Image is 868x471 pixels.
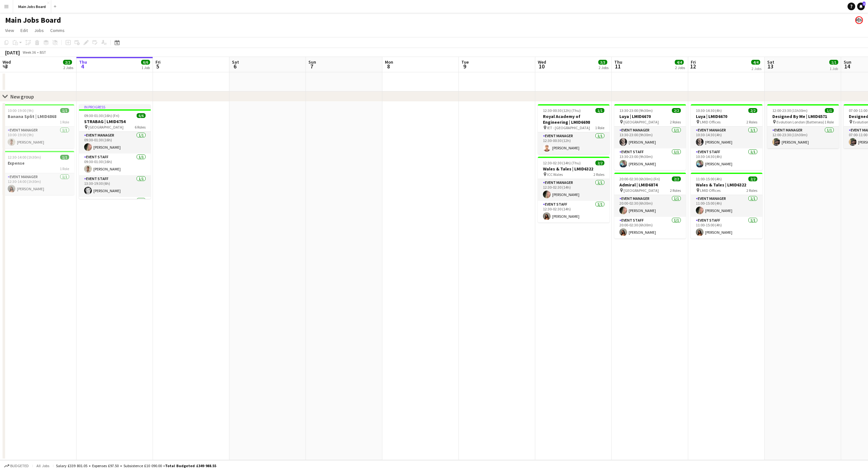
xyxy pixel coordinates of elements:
app-user-avatar: Alanya O'Donnell [855,16,863,24]
span: Jobs [34,27,44,33]
button: Budgeted [3,462,30,469]
h3: Royal Academy of Engineering | LMID6698 [538,114,609,125]
app-job-card: In progress09:30-01:30 (16h) (Fri)6/6STRABAG | LMID6754 [GEOGRAPHIC_DATA]6 RolesEvent Manager1/10... [79,104,151,199]
span: Sat [767,59,774,65]
app-card-role: Event Manager1/112:30-00:30 (12h)[PERSON_NAME] [538,132,609,154]
span: 1 [863,2,865,6]
span: 3/3 [598,60,607,65]
h3: Expense [3,160,74,166]
span: 9 [460,63,469,70]
div: 2 Jobs [63,65,73,70]
span: 2 Roles [746,120,757,124]
div: [DATE] [5,49,20,56]
span: Tue [461,59,469,65]
span: Week 36 [21,50,37,55]
app-job-card: 12:30-02:30 (14h) (Thu)2/2Wales & Tales | LMID6322 ICC Wales2 RolesEvent Manager1/112:30-02:30 (1... [538,157,609,223]
span: Mon [385,59,393,65]
span: 2 Roles [746,188,757,193]
span: 10 [537,63,546,70]
span: 6 [231,63,239,70]
span: Sat [232,59,239,65]
app-card-role: Event Manager1/109:30-01:30 (16h)[PERSON_NAME] [79,132,151,153]
a: Jobs [32,26,46,35]
span: Edit [20,27,28,33]
span: 12:30-02:30 (14h) (Thu) [543,161,581,165]
div: 2 Jobs [599,65,609,70]
span: 7 [307,63,316,70]
span: 10:00-19:00 (9h) [8,108,34,113]
span: 4 [78,63,87,70]
span: Comms [50,27,65,33]
a: 1 [857,3,865,10]
app-job-card: 11:00-15:00 (4h)2/2Wales & Tales | LMID6322 LMID Offices2 RolesEvent Manager1/111:00-15:00 (4h)[P... [691,173,762,239]
span: 1 Role [60,166,69,171]
span: 11:00-15:00 (4h) [696,177,722,181]
span: 11 [613,63,622,70]
span: 2/2 [672,108,681,113]
app-card-role: Event Manager1/110:00-19:00 (9h)[PERSON_NAME] [3,127,74,148]
span: 2 Roles [670,120,681,124]
span: 13:30-23:00 (9h30m) [619,108,653,113]
span: Wed [3,59,11,65]
h1: Main Jobs Board [5,15,61,25]
app-job-card: 13:30-23:00 (9h30m)2/2Luya | LMID6670 [GEOGRAPHIC_DATA]2 RolesEvent Manager1/113:30-23:00 (9h30m)... [614,104,686,170]
div: 1 Job [830,65,838,70]
h3: Luya | LMID6670 [691,114,762,119]
div: New group [10,93,34,100]
a: Comms [48,26,67,35]
span: 12 [690,63,696,70]
span: 1/1 [595,108,604,113]
div: Salary £339 801.05 + Expenses £97.50 + Subsistence £10 090.00 = [56,463,216,468]
span: 8 [384,63,393,70]
span: 2 Roles [593,172,604,177]
app-card-role: Event Staff1/1 [79,197,151,219]
span: 6 Roles [135,125,146,130]
span: 3 [2,63,11,70]
span: 2/2 [63,60,72,65]
span: 2/2 [672,177,681,181]
app-card-role: Event Manager1/111:00-15:00 (4h)[PERSON_NAME] [691,195,762,217]
div: BST [40,50,46,55]
app-job-card: 12:30-14:00 (1h30m)1/1Expense1 RoleEvent Manager1/112:30-14:00 (1h30m)[PERSON_NAME] [3,151,74,195]
span: 1 Role [595,125,604,130]
span: 1 Role [824,120,834,124]
span: Fri [691,59,696,65]
app-card-role: Event Manager1/112:00-23:30 (11h30m)[PERSON_NAME] [767,127,839,148]
span: 4/4 [751,60,760,65]
span: 10:30-14:30 (4h) [696,108,722,113]
app-card-role: Event Manager1/112:30-14:00 (1h30m)[PERSON_NAME] [3,173,74,195]
span: Thu [79,59,87,65]
h3: Wales & Tales | LMID6322 [691,182,762,188]
a: Edit [18,26,30,35]
h3: Designed By Me | LMID6571 [767,114,839,119]
span: View [5,27,14,33]
button: Main Jobs Board [13,0,51,13]
span: 12:00-23:30 (11h30m) [772,108,808,113]
app-card-role: Event Staff1/111:00-15:00 (4h)[PERSON_NAME] [691,217,762,239]
span: 09:30-01:30 (16h) (Fri) [84,113,119,118]
h3: Wales & Tales | LMID6322 [538,166,609,172]
span: 6/6 [137,113,146,118]
span: ICC Wales [547,172,563,177]
span: Wed [538,59,546,65]
span: 1/1 [825,108,834,113]
span: 20:00-02:30 (6h30m) (Fri) [619,177,660,181]
h3: STRABAG | LMID6754 [79,119,151,124]
app-job-card: 12:30-00:30 (12h) (Thu)1/1Royal Academy of Engineering | LMID6698 IET - [GEOGRAPHIC_DATA]1 RoleEv... [538,104,609,154]
app-job-card: 10:00-19:00 (9h)1/1Banana Split | LMID68681 RoleEvent Manager1/110:00-19:00 (9h)[PERSON_NAME] [3,104,74,148]
app-card-role: Event Staff1/120:00-02:30 (6h30m)[PERSON_NAME] [614,217,686,239]
span: Total Budgeted £349 988.55 [165,463,216,468]
app-card-role: Event Staff1/109:30-01:30 (16h)[PERSON_NAME] [79,153,151,175]
span: 2 Roles [670,188,681,193]
app-job-card: 20:00-02:30 (6h30m) (Fri)2/2Admiral | LMID6874 [GEOGRAPHIC_DATA]2 RolesEvent Manager1/120:00-02:3... [614,173,686,239]
span: [GEOGRAPHIC_DATA] [624,188,659,193]
span: 6/6 [141,60,150,65]
span: Budgeted [10,464,29,468]
a: View [3,26,17,35]
app-card-role: Event Manager1/110:30-14:30 (4h)[PERSON_NAME] [691,127,762,148]
span: 1/1 [829,60,838,65]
